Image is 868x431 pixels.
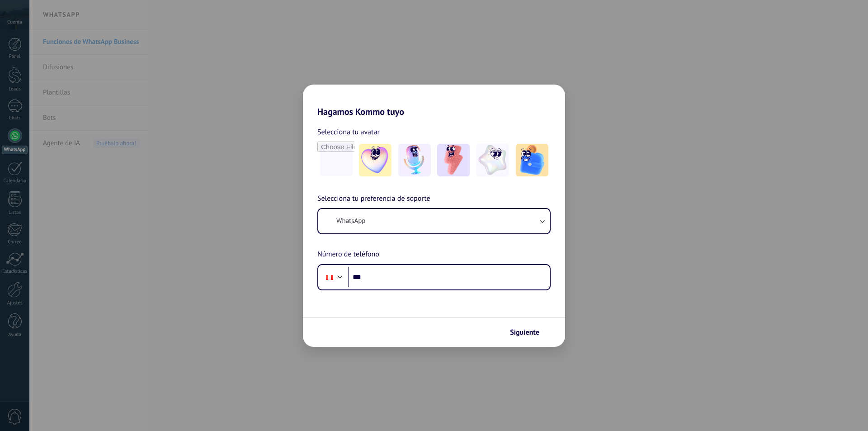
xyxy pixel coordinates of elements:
span: WhatsApp [336,217,365,226]
span: Número de teléfono [317,249,379,260]
img: -5.jpeg [516,144,548,176]
img: -2.jpeg [398,144,431,176]
button: Siguiente [506,325,552,340]
img: -3.jpeg [437,144,470,176]
button: WhatsApp [318,209,550,233]
span: Selecciona tu preferencia de soporte [317,193,430,205]
img: -1.jpeg [359,144,392,176]
span: Selecciona tu avatar [317,126,380,138]
div: Peru: + 51 [321,268,338,287]
h2: Hagamos Kommo tuyo [303,85,565,117]
span: Siguiente [510,329,539,336]
img: -4.jpeg [476,144,509,176]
